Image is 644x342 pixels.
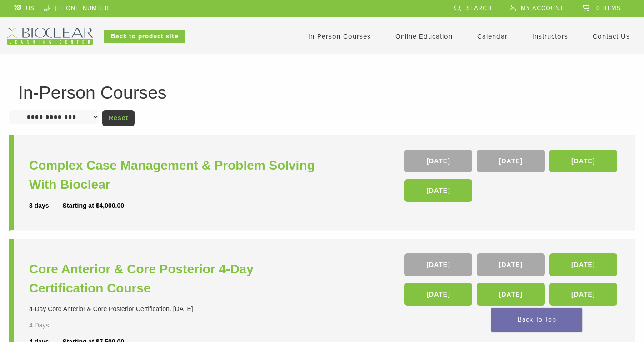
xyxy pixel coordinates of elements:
a: [DATE] [477,253,544,276]
img: Bioclear [7,28,93,45]
a: [DATE] [404,150,472,172]
a: Back to product site [104,30,185,43]
div: , , , , , [404,253,619,310]
span: Search [466,5,492,12]
span: My Account [521,5,564,12]
a: In-Person Courses [308,32,371,40]
h1: In-Person Courses [18,84,626,101]
div: 4 Days [29,321,73,330]
a: [DATE] [404,253,472,276]
a: [DATE] [477,283,544,306]
a: Complex Case Management & Problem Solving With Bioclear [29,156,324,194]
a: [DATE] [404,283,472,306]
a: Online Education [395,32,453,40]
a: [DATE] [549,150,617,172]
div: Starting at $4,000.00 [63,201,124,211]
a: Calendar [477,32,508,40]
a: Back To Top [491,308,582,332]
a: [DATE] [477,150,544,172]
a: Core Anterior & Core Posterior 4-Day Certification Course [29,260,324,298]
div: 4-Day Core Anterior & Core Posterior Certification. [DATE] [29,304,324,314]
a: Reset [102,110,135,126]
span: 0 items [596,5,621,12]
a: [DATE] [549,253,617,276]
a: [DATE] [404,179,472,202]
a: Instructors [532,32,568,40]
a: Contact Us [593,32,630,40]
div: 3 days [29,201,63,211]
a: [DATE] [549,283,617,306]
div: , , , [404,150,619,206]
